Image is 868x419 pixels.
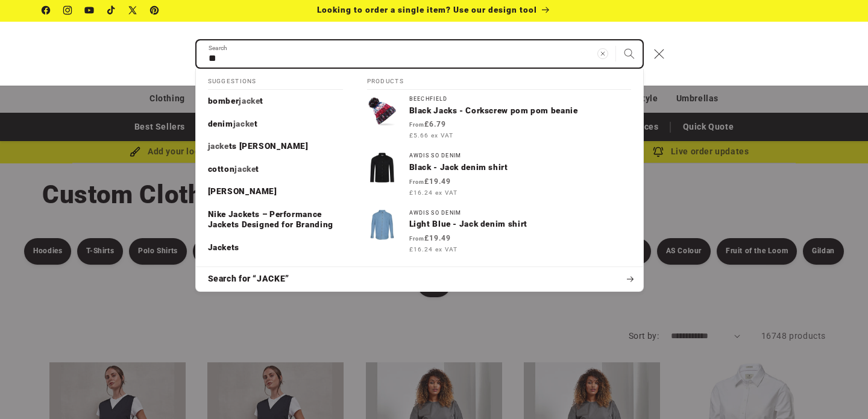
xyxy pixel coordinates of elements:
[196,113,355,136] a: denim jacket
[355,146,643,203] a: AWDis So DenimBlack - Jack denim shirt From£19.49 £16.24 ex VAT
[208,69,343,90] h2: Suggestions
[409,210,631,216] div: AWDis So Denim
[196,180,355,203] a: [PERSON_NAME]
[196,236,355,259] a: Jackets
[409,162,631,173] p: Black - Jack denim shirt
[409,236,424,242] span: From
[196,203,355,236] a: Nike Jackets – Performance Jackets Designed for Branding
[208,96,239,106] span: bomber
[196,135,355,158] a: jackets stanley stella
[808,361,868,419] iframe: Chat Widget
[208,141,309,152] p: jackets stanley stella
[590,40,616,67] button: Clear search term
[646,40,673,67] button: Close
[355,204,643,260] a: AWDis So DenimLight Blue - Jack denim shirt From£19.49 £16.24 ex VAT
[234,164,256,174] mark: jacke
[317,5,537,14] span: Looking to order a single item? Use our design tool
[196,158,355,181] a: cotton jacket
[355,90,643,146] a: BeechfieldBlack Jacks - Corkscrew pom pom beanie From£6.79 £5.66 ex VAT
[208,209,343,230] p: Nike Jackets – Performance Jackets Designed for Branding
[409,188,458,197] span: £16.24 ex VAT
[256,164,259,174] span: t
[208,164,260,175] p: cotton jacket
[367,96,397,126] img: Corkscrew pom pom beanie
[367,69,631,90] h2: Products
[229,141,309,151] span: ts [PERSON_NAME]
[409,245,458,254] span: £16.24 ex VAT
[208,273,289,285] span: Search for “JACKE”
[409,96,631,102] div: Beechfield
[409,106,631,116] p: Black Jacks - Corkscrew pom pom beanie
[409,120,446,128] strong: £6.79
[208,119,258,130] p: denim jacket
[409,234,451,242] strong: £19.49
[233,119,254,128] mark: jacke
[616,40,643,67] button: Search
[409,131,453,140] span: £5.66 ex VAT
[409,219,631,230] p: Light Blue - Jack denim shirt
[409,122,424,128] span: From
[409,179,424,185] span: From
[367,210,397,240] img: Jack denim shirt
[208,164,235,174] span: cotton
[208,119,233,128] span: denim
[409,153,631,159] div: AWDis So Denim
[208,141,229,151] mark: jacke
[196,90,355,113] a: bomber jacket
[208,242,239,253] p: Jackets
[239,96,260,106] mark: jacke
[254,119,258,128] span: t
[260,96,263,106] span: t
[208,186,277,197] p: [PERSON_NAME]
[409,177,451,186] strong: £19.49
[367,153,397,183] img: Jack denim shirt
[208,96,264,107] p: bomber jacket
